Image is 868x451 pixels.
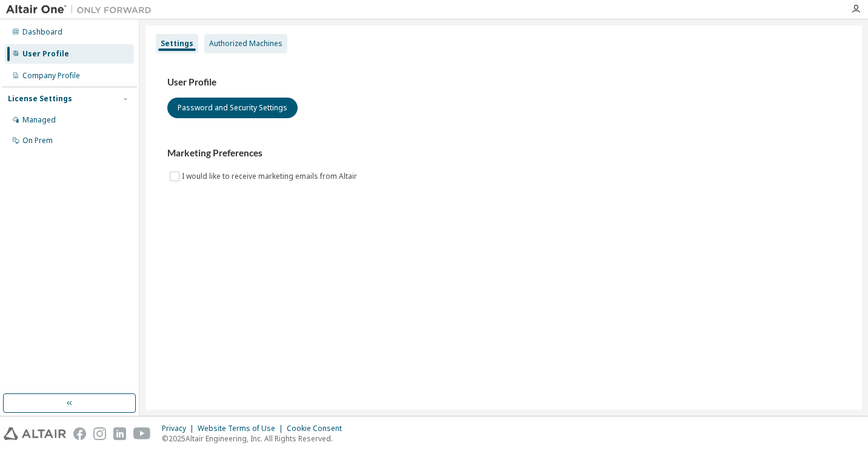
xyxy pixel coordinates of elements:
div: Cookie Consent [287,424,349,433]
div: Company Profile [22,71,80,81]
h3: Marketing Preferences [167,147,840,159]
p: © 2025 Altair Engineering, Inc. All Rights Reserved. [162,433,349,444]
img: altair_logo.svg [4,427,66,440]
div: Managed [22,115,56,125]
h3: User Profile [167,76,840,89]
button: Password and Security Settings [167,98,298,118]
div: License Settings [8,94,72,104]
div: Authorized Machines [209,39,282,48]
img: youtube.svg [133,427,151,440]
div: Privacy [162,424,198,433]
div: On Prem [22,136,53,145]
img: facebook.svg [73,427,86,440]
img: linkedin.svg [113,427,126,440]
img: instagram.svg [93,427,106,440]
div: Dashboard [22,27,62,37]
label: I would like to receive marketing emails from Altair [182,169,359,184]
div: User Profile [22,49,69,59]
div: Settings [161,39,193,48]
div: Website Terms of Use [198,424,287,433]
img: Altair One [6,4,158,16]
